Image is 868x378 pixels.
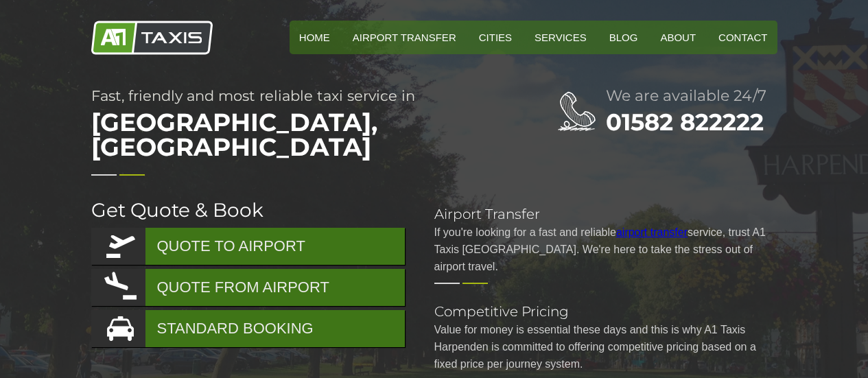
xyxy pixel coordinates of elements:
[91,103,503,166] span: [GEOGRAPHIC_DATA], [GEOGRAPHIC_DATA]
[434,321,777,373] p: Value for money is essential these days and this is why A1 Taxis Harpenden is committed to offeri...
[434,207,777,221] h2: Airport Transfer
[616,226,688,238] a: airport transfer
[91,228,405,265] a: QUOTE TO AIRPORT
[650,21,705,54] a: About
[91,200,407,220] h2: Get Quote & Book
[91,310,405,347] a: STANDARD BOOKING
[91,21,213,55] img: A1 Taxis
[469,21,521,54] a: Cities
[91,88,503,166] h1: Fast, friendly and most reliable taxi service in
[343,21,466,54] a: Airport Transfer
[606,108,764,137] a: 01582 822222
[434,224,777,275] p: If you're looking for a fast and reliable service, trust A1 Taxis [GEOGRAPHIC_DATA]. We're here t...
[434,305,777,318] h2: Competitive Pricing
[91,269,405,306] a: QUOTE FROM AIRPORT
[600,21,648,54] a: Blog
[606,88,777,104] h2: We are available 24/7
[290,21,340,54] a: HOME
[525,21,596,54] a: Services
[709,21,777,54] a: Contact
